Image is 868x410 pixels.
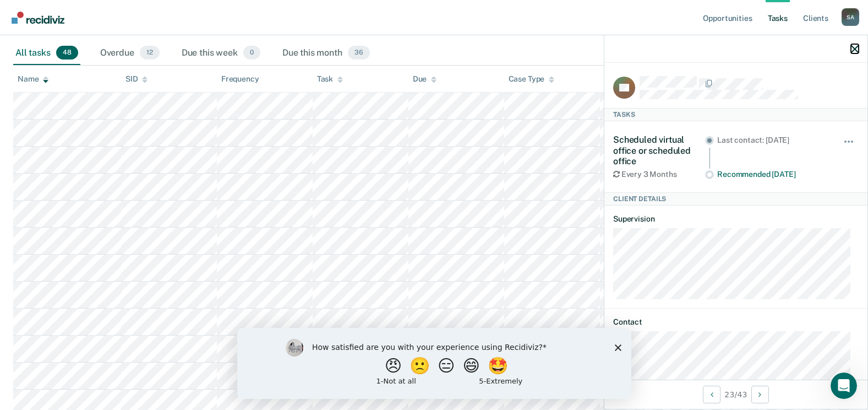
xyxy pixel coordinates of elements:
dt: Contact [613,317,859,327]
div: Overdue [98,41,162,66]
div: All tasks [13,41,80,66]
img: Recidiviz [12,12,64,24]
div: Client Details [604,192,867,206]
div: Every 3 Months [613,170,705,179]
div: SID [125,74,148,84]
span: 12 [140,46,160,60]
div: 23 / 43 [604,380,867,409]
span: 0 [243,46,260,60]
dt: Supervision [613,214,859,224]
div: Due this month [280,41,372,66]
span: 36 [348,46,370,60]
div: Name [18,74,48,84]
div: Frequency [221,74,259,84]
div: Last contact: [DATE] [717,136,828,145]
div: Scheduled virtual office or scheduled office [613,134,705,166]
iframe: Survey by Kim from Recidiviz [237,328,631,399]
div: Case Type [509,74,555,84]
div: Due this week [179,41,263,66]
div: S A [842,8,859,26]
button: Next Client [751,386,769,403]
div: Due [413,74,437,84]
button: Previous Client [703,386,720,403]
div: Recommended [DATE] [717,170,828,179]
button: Profile dropdown button [842,8,859,26]
div: Tasks [604,108,867,121]
iframe: Intercom live chat [831,373,857,399]
span: 48 [56,46,78,60]
div: Task [317,74,343,84]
